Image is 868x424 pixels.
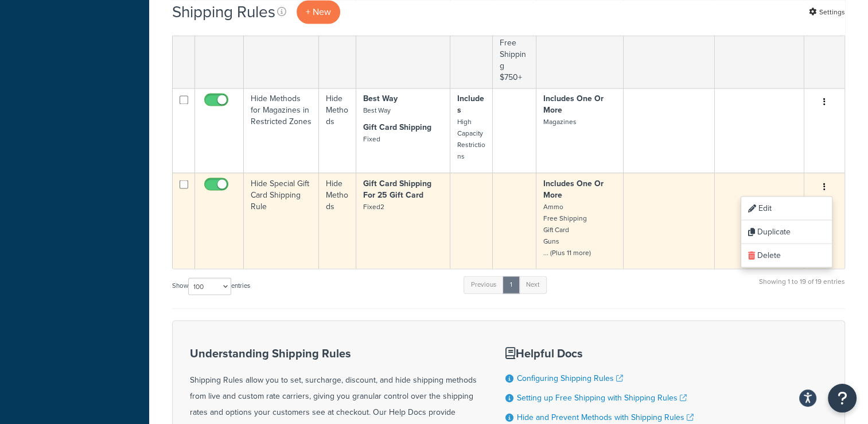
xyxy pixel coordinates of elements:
[543,92,604,116] strong: Includes One Or More
[363,92,398,105] strong: Best Way
[543,177,604,201] strong: Includes One Or More
[363,201,384,211] small: Fixed2
[759,275,845,299] div: Showing 1 to 19 of 19 entries
[363,121,431,133] strong: Gift Card Shipping
[363,105,391,115] small: Best Way
[457,117,485,161] small: High Capacity Restrictions
[188,277,231,295] select: Showentries
[809,4,845,20] a: Settings
[464,276,504,293] a: Previous
[172,1,275,23] h1: Shipping Rules
[517,372,623,384] a: Configuring Shipping Rules
[319,172,356,268] td: Hide Methods
[505,346,694,359] h3: Helpful Docs
[741,196,832,220] a: Edit
[543,117,577,127] small: Magazines
[519,276,547,293] a: Next
[543,201,591,257] small: Ammo Free Shipping Gift Card Guns ... (Plus 11 more)
[517,391,687,403] a: Setting up Free Shipping with Shipping Rules
[503,276,520,293] a: 1
[363,134,380,144] small: Fixed
[244,88,319,172] td: Hide Methods for Magazines in Restricted Zones
[517,411,694,423] a: Hide and Prevent Methods with Shipping Rules
[457,92,484,116] strong: Includes
[244,172,319,268] td: Hide Special Gift Card Shipping Rule
[363,177,431,201] strong: Gift Card Shipping For 25 Gift Card
[190,346,477,359] h3: Understanding Shipping Rules
[741,220,832,244] a: Duplicate
[172,277,250,295] label: Show entries
[319,88,356,172] td: Hide Methods
[828,384,857,413] button: Open Resource Center
[741,244,832,267] a: Delete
